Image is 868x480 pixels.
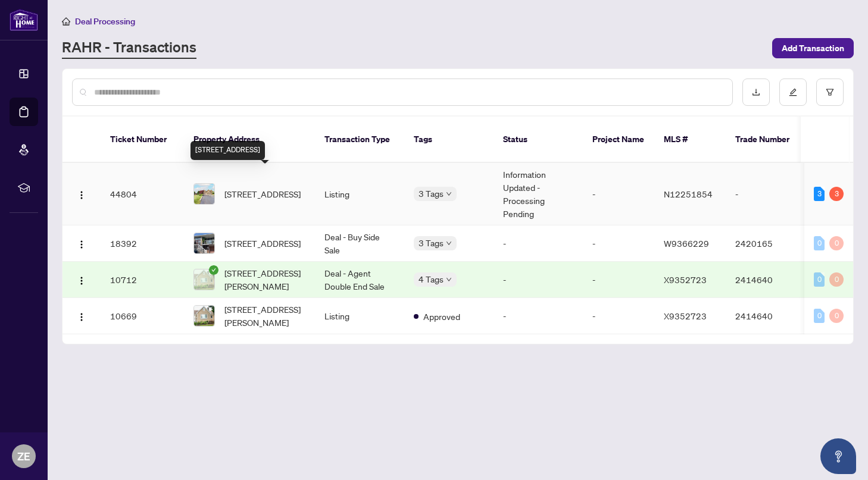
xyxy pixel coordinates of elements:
[101,163,184,225] td: 44804
[62,17,70,26] span: home
[194,184,214,204] img: thumbnail-img
[726,225,809,262] td: 2420165
[315,298,404,334] td: Listing
[315,163,404,225] td: Listing
[779,79,807,106] button: edit
[209,265,218,275] span: check-circle
[726,163,809,225] td: -
[101,117,184,163] th: Ticket Number
[101,225,184,262] td: 18392
[829,309,844,323] div: 0
[726,117,809,163] th: Trade Number
[772,38,854,58] button: Add Transaction
[816,79,844,106] button: filter
[782,39,844,58] span: Add Transaction
[423,310,460,323] span: Approved
[494,117,583,163] th: Status
[101,298,184,334] td: 10669
[814,236,825,250] div: 0
[726,262,809,298] td: 2414640
[184,117,315,163] th: Property Address
[664,274,707,285] span: X9352723
[494,225,583,262] td: -
[664,238,709,249] span: W9366229
[814,309,825,323] div: 0
[75,16,135,27] span: Deal Processing
[789,88,797,96] span: edit
[224,266,305,293] span: [STREET_ADDRESS][PERSON_NAME]
[10,9,38,31] img: logo
[224,303,305,329] span: [STREET_ADDRESS][PERSON_NAME]
[664,310,707,321] span: X9352723
[654,117,726,163] th: MLS #
[583,117,654,163] th: Project Name
[72,234,91,253] button: Logo
[726,298,809,334] td: 2414640
[664,189,713,199] span: N12251854
[742,79,770,106] button: download
[446,191,452,197] span: down
[77,276,86,286] img: Logo
[224,237,301,250] span: [STREET_ADDRESS]
[494,163,583,225] td: Information Updated - Processing Pending
[829,236,844,250] div: 0
[752,88,760,96] span: download
[583,225,654,262] td: -
[583,262,654,298] td: -
[194,306,214,326] img: thumbnail-img
[194,233,214,253] img: thumbnail-img
[826,88,834,96] span: filter
[494,298,583,334] td: -
[315,225,404,262] td: Deal - Buy Side Sale
[829,272,844,287] div: 0
[494,262,583,298] td: -
[315,117,404,163] th: Transaction Type
[72,270,91,289] button: Logo
[404,117,494,163] th: Tags
[583,298,654,334] td: -
[315,262,404,298] td: Deal - Agent Double End Sale
[814,272,825,287] div: 0
[77,190,86,200] img: Logo
[583,163,654,225] td: -
[77,312,86,322] img: Logo
[101,262,184,298] td: 10712
[194,269,214,290] img: thumbnail-img
[224,187,301,200] span: [STREET_ADDRESS]
[191,141,265,160] div: [STREET_ADDRESS]
[446,277,452,283] span: down
[419,236,444,250] span: 3 Tags
[72,184,91,203] button: Logo
[77,240,86,249] img: Logo
[419,272,444,286] span: 4 Tags
[17,448,30,465] span: ZE
[62,37,196,59] a: RAHR - Transactions
[814,187,825,201] div: 3
[72,306,91,325] button: Logo
[820,438,856,474] button: Open asap
[829,187,844,201] div: 3
[446,240,452,246] span: down
[419,187,444,200] span: 3 Tags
